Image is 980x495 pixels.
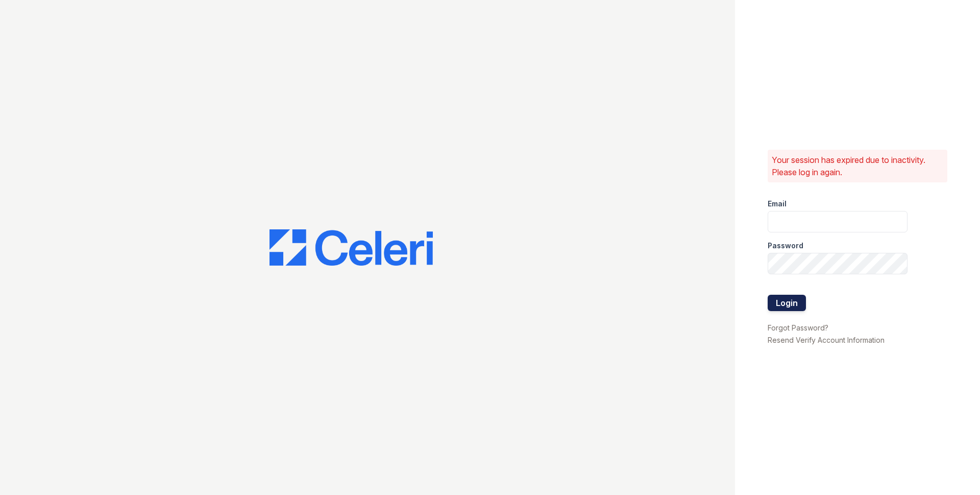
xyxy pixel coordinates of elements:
[768,199,787,209] label: Email
[768,323,828,332] a: Forgot Password?
[772,154,943,178] p: Your session has expired due to inactivity. Please log in again.
[768,295,806,311] button: Login
[269,229,433,266] img: CE_Logo_Blue-a8612792a0a2168367f1c8372b55b34899dd931a85d93a1a3d3e32e68fde9ad4.png
[768,336,885,344] a: Resend Verify Account Information
[768,241,803,251] label: Password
